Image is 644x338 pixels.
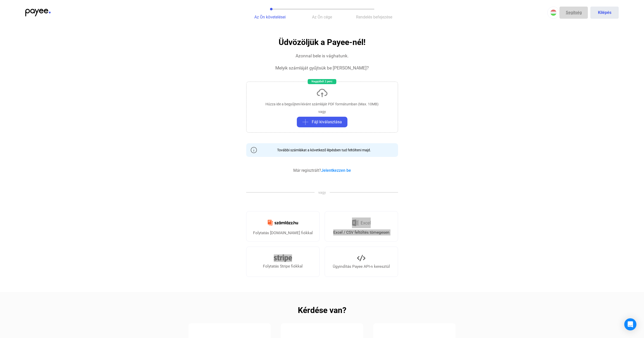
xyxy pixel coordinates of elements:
div: Azonnal bele is vághatunk. [296,53,349,59]
div: Excel / CSV feltöltés tömegesen [333,229,389,235]
span: vagy [315,190,330,195]
button: Kilépés [590,7,619,19]
img: Excel [352,218,371,228]
a: Jelentkezzen be [321,168,351,173]
div: vagy [318,109,326,114]
a: Segítség [559,7,588,19]
a: Ügyindítás Payee API-n keresztül [325,247,398,277]
button: HU [547,7,559,19]
img: API [357,254,365,262]
a: Folytatás Stripe fiókkal [246,247,320,277]
button: plus-greyFájl kiválasztása [297,117,347,127]
div: Folytatás Stripe fiókkal [263,263,303,269]
img: info-grey-outline [251,147,257,153]
span: Rendelés befejezése [356,15,392,19]
div: Már regisztrált? [293,167,351,174]
h1: Üdvözöljük a Payee-nél! [279,38,366,47]
img: plus-grey [302,119,308,125]
div: További számlákat a következő lépésben tud feltölteni majd. [273,148,371,153]
div: Melyik számláját gyűjtsük be [PERSON_NAME]? [275,65,369,71]
img: upload-cloud [316,87,328,99]
span: Az Ön követelései [254,15,286,19]
span: Fájl kiválasztása [312,119,342,125]
div: Húzza ide a begyűjteni kívánt számláját PDF formátumban (Max. 10MB) [265,102,379,107]
img: Stripe [274,254,292,262]
span: Az Ön cége [312,15,332,19]
div: Open Intercom Messenger [624,318,636,330]
img: payee-logo [25,9,51,16]
div: Nagyjából 2 perc [308,79,336,84]
img: HU [550,10,556,16]
h2: Kérdése van? [298,307,346,313]
img: Számlázz.hu [265,217,301,229]
div: Ügyindítás Payee API-n keresztül [333,263,390,270]
a: Folytatás [DOMAIN_NAME] fiókkal [246,211,320,242]
a: Excel / CSV feltöltés tömegesen [325,211,398,242]
div: Folytatás [DOMAIN_NAME] fiókkal [253,230,313,236]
